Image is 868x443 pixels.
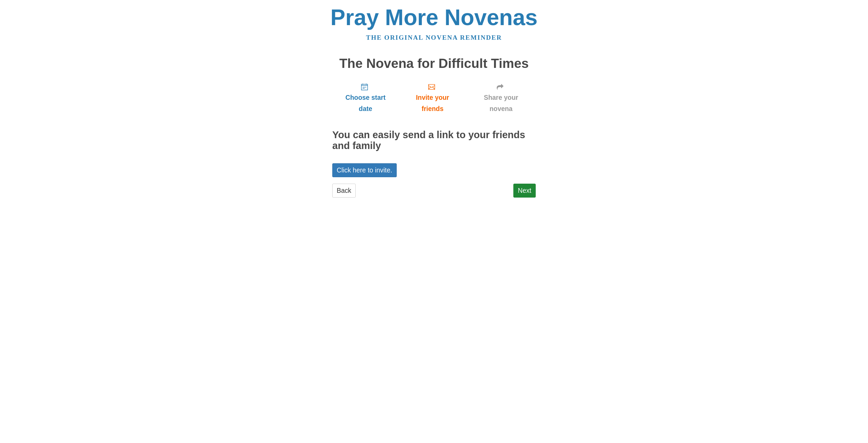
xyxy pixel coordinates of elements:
a: The original novena reminder [366,34,502,41]
span: Choose start date [339,92,392,114]
span: Invite your friends [406,92,459,114]
a: Share your novena [466,77,536,118]
span: Share your novena [473,92,529,114]
a: Click here to invite. [332,163,397,177]
a: Back [332,184,356,198]
a: Pray More Novenas [331,5,538,30]
a: Choose start date [332,77,399,118]
h1: The Novena for Difficult Times [332,56,536,71]
h2: You can easily send a link to your friends and family [332,130,536,151]
a: Next [513,184,536,198]
a: Invite your friends [399,77,466,118]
